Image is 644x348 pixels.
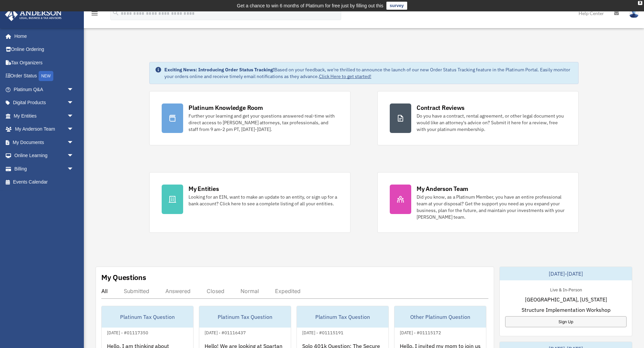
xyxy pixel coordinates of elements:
div: Get a chance to win 6 months of Platinum for free just by filling out this [237,2,383,10]
a: Online Learningarrow_drop_down [5,149,84,162]
div: My Questions [101,272,146,282]
div: Platinum Tax Question [102,306,193,328]
a: menu [91,12,99,17]
img: User Pic [629,8,639,18]
div: NEW [39,71,53,81]
div: Submitted [124,288,149,294]
div: [DATE] - #01116437 [199,329,251,336]
a: Billingarrow_drop_down [5,162,84,176]
a: My Entitiesarrow_drop_down [5,109,84,123]
a: Events Calendar [5,176,84,189]
span: arrow_drop_down [67,109,80,123]
span: arrow_drop_down [67,123,80,136]
a: My Entities Looking for an EIN, want to make an update to an entity, or sign up for a bank accoun... [149,172,351,233]
a: Digital Productsarrow_drop_down [5,96,84,110]
a: Order StatusNEW [5,69,84,83]
div: Normal [240,288,259,294]
div: Do you have a contract, rental agreement, or other legal document you would like an attorney's ad... [417,113,566,133]
span: arrow_drop_down [67,96,80,110]
div: Platinum Knowledge Room [189,103,263,112]
span: arrow_drop_down [67,83,80,96]
span: arrow_drop_down [67,136,80,149]
a: Click Here to get started! [319,73,371,79]
span: Structure Implementation Workshop [522,306,610,314]
a: survey [386,2,407,10]
img: Anderson Advisors Platinum Portal [3,8,64,21]
a: My Anderson Teamarrow_drop_down [5,123,84,136]
div: My Entities [189,185,219,193]
div: Platinum Tax Question [199,306,291,328]
a: Online Ordering [5,43,84,56]
a: Platinum Q&Aarrow_drop_down [5,83,84,96]
div: Expedited [275,288,301,294]
span: [GEOGRAPHIC_DATA], [US_STATE] [525,295,607,303]
div: Closed [207,288,224,294]
div: Other Platinum Question [394,306,486,328]
div: Did you know, as a Platinum Member, you have an entire professional team at your disposal? Get th... [417,194,566,220]
a: Contract Reviews Do you have a contract, rental agreement, or other legal document you would like... [377,91,579,145]
div: All [101,288,108,294]
span: arrow_drop_down [67,162,80,176]
div: Based on your feedback, we're thrilled to announce the launch of our new Order Status Tracking fe... [164,66,573,80]
div: [DATE] - #01115191 [297,329,349,336]
div: [DATE] - #01115172 [394,329,446,336]
div: My Anderson Team [417,185,468,193]
a: Home [5,29,80,43]
strong: Exciting News: Introducing Order Status Tracking! [164,67,274,73]
a: Tax Organizers [5,56,84,69]
div: Looking for an EIN, want to make an update to an entity, or sign up for a bank account? Click her... [189,194,338,207]
div: [DATE]-[DATE] [500,267,632,280]
div: close [638,1,642,5]
i: search [112,9,119,16]
span: arrow_drop_down [67,149,80,163]
div: Further your learning and get your questions answered real-time with direct access to [PERSON_NAM... [189,113,338,133]
a: Sign Up [505,316,627,327]
a: My Documentsarrow_drop_down [5,136,84,149]
i: menu [91,9,99,17]
div: Contract Reviews [417,103,465,112]
a: My Anderson Team Did you know, as a Platinum Member, you have an entire professional team at your... [377,172,579,233]
div: [DATE] - #01117350 [102,329,154,336]
div: Live & In-Person [545,286,587,293]
a: Platinum Knowledge Room Further your learning and get your questions answered real-time with dire... [149,91,351,145]
div: Platinum Tax Question [297,306,388,328]
div: Answered [165,288,191,294]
